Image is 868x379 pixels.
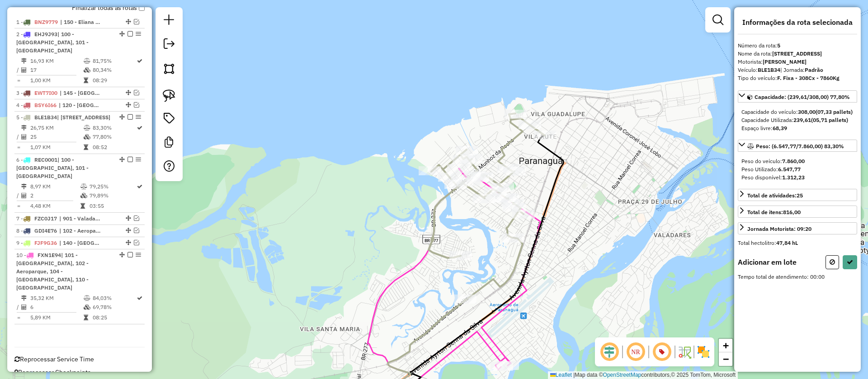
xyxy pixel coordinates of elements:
[134,19,139,24] em: Visualizar rota
[92,143,136,152] td: 08:52
[136,252,141,257] em: Opções
[127,31,133,37] em: Finalizar rota
[21,295,27,301] i: Distância Total
[21,58,27,64] i: Distância Total
[34,89,57,96] span: EWT7I00
[160,35,178,55] a: Exportar sessão
[16,239,57,246] span: 9 -
[92,123,136,132] td: 83,30%
[747,225,811,233] div: Jornada Motorista: 09:20
[84,304,90,310] i: % de utilização da cubagem
[21,193,27,198] i: Total de Atividades
[134,102,139,108] em: Visualizar rota
[126,102,131,108] em: Alterar sequência das rotas
[719,352,732,366] a: Zoom out
[548,371,738,379] div: Map data © contributors,© 2025 TomTom, Microsoft
[119,252,125,257] em: Alterar sequência das rotas
[160,109,178,130] a: Vincular Rótulos
[776,239,798,246] strong: 47,84 hL
[738,206,857,218] a: Total de itens:816,00
[137,295,142,301] i: Rota otimizada
[741,173,854,182] div: Peso disponível:
[160,11,178,31] a: Nova sessão e pesquisa
[134,90,139,95] em: Visualizar rota
[738,222,857,234] a: Jornada Motorista: 09:20
[59,101,100,109] span: 120 - Ilha do Mel, 130 - Gaivotas - Praia do Leste, 131 - Praia do Leste, 132 - Pontal do Paraná,...
[21,184,27,189] i: Distância Total
[80,203,85,209] i: Tempo total em rota
[34,239,57,246] span: FJF9G36
[816,108,853,115] strong: (07,33 pallets)
[550,372,572,378] a: Leaflet
[163,89,175,102] img: Selecionar atividades - laço
[80,193,87,198] i: % de utilização da cubagem
[34,31,57,37] span: EHJ9J93
[16,201,21,211] td: =
[16,66,21,75] td: /
[811,117,848,123] strong: (05,71 pallets)
[738,239,857,247] div: Total hectolitro:
[89,201,136,211] td: 03:55
[34,19,58,25] span: BNZ9779
[34,215,57,222] span: FZC0J17
[59,227,101,235] span: 102 - Aeroparque, 103 - Costeira - Estradinha , 900 - Centro Histórico, 901 - Valadares
[599,341,620,363] span: Ocultar deslocamento
[30,76,83,85] td: 1,00 KM
[782,158,805,164] strong: 7.860,00
[30,303,83,312] td: 6
[843,255,857,269] button: Confirmar
[777,42,780,49] strong: 5
[16,31,89,54] span: | 100 - [GEOGRAPHIC_DATA], 101 - [GEOGRAPHIC_DATA]
[782,174,805,181] strong: 1.312,23
[573,372,575,378] span: |
[696,345,711,359] img: Exibir/Ocultar setores
[741,108,854,116] div: Capacidade do veículo:
[92,313,136,322] td: 08:25
[30,191,80,200] td: 2
[160,133,178,154] a: Criar modelo
[127,114,133,120] em: Finalizar rota
[793,117,811,123] strong: 239,61
[30,56,83,66] td: 16,93 KM
[127,252,133,257] em: Finalizar rota
[30,123,83,132] td: 26,75 KM
[137,184,142,189] i: Rota otimizada
[34,227,57,234] span: GDI4E76
[797,192,803,199] strong: 25
[16,143,21,152] td: =
[16,191,21,200] td: /
[92,76,136,85] td: 08:29
[84,78,88,83] i: Tempo total em rota
[738,140,857,152] a: Peso: (6.547,77/7.860,00) 83,30%
[30,143,83,152] td: 1,07 KM
[60,89,101,97] span: 145 - Rio da Onça - Riviera, 146 - Balneário Solymar
[741,165,854,173] div: Peso Utilizado:
[126,90,131,95] em: Alterar sequência das rotas
[16,252,89,291] span: 10 -
[16,76,21,85] td: =
[16,313,21,322] td: =
[30,294,83,303] td: 35,32 KM
[127,157,133,162] em: Finalizar rota
[59,239,101,247] span: 140 - Praia Mansa, 141 -Caiobá, 142 - Tabuleiro, 143 - Centro de Matinhos, 144- Sertãozinho - Bom...
[826,255,839,269] button: Cancelar (ESC)
[84,125,90,131] i: % de utilização do peso
[738,258,797,267] h4: Adicionar em lote
[34,102,57,108] span: BSY6I66
[16,156,89,179] span: 6 -
[738,50,857,58] div: Nome da rota:
[92,294,136,303] td: 84,03%
[84,58,90,64] i: % de utilização do peso
[651,341,673,363] span: Exibir número da rota
[92,132,136,141] td: 77,80%
[805,66,823,73] strong: Padrão
[72,3,145,13] label: Finalizar todas as rotas
[30,182,80,191] td: 8,97 KM
[14,355,94,363] span: Reprocessar Service Time
[136,31,141,37] em: Opções
[30,132,83,141] td: 25
[738,90,857,103] a: Capacidade: (239,61/308,00) 77,80%
[772,50,822,57] strong: [STREET_ADDRESS]
[134,228,139,233] em: Visualizar rota
[126,19,131,24] em: Alterar sequência das rotas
